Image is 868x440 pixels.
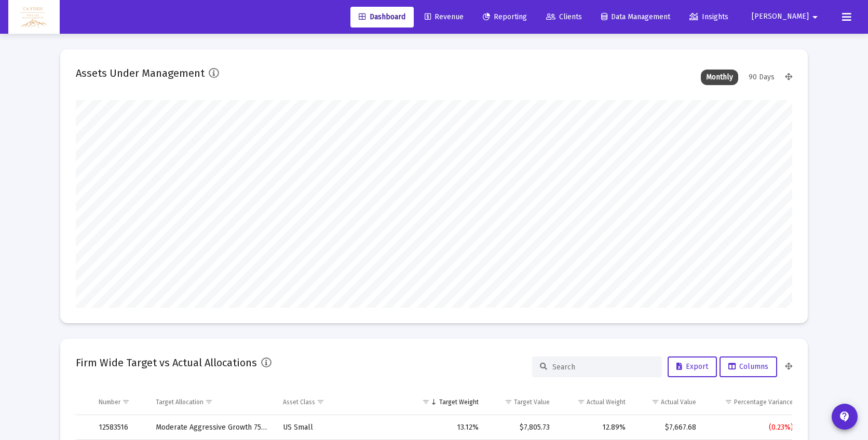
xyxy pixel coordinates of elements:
span: Show filter options for column 'Target Allocation' [205,398,213,406]
td: Column Asset Class [276,390,411,415]
div: Target Weight [439,398,479,406]
span: [PERSON_NAME] [752,12,809,21]
div: $7,805.73 [493,422,549,433]
button: Columns [720,356,777,377]
div: Actual Weight [587,398,626,406]
span: Clients [546,12,582,21]
span: Show filter options for column 'Number' [122,398,130,406]
span: Columns [728,362,768,371]
td: Column Number [91,390,148,415]
span: Export [676,362,708,371]
span: Show filter options for column 'Target Weight' [422,398,430,406]
span: Show filter options for column 'Percentage Variance' [725,398,733,406]
td: Column Target Weight [411,390,486,415]
td: Moderate Aggressive Growth 75/25 [148,415,275,440]
input: Search [552,363,654,372]
td: Column Actual Value [633,390,704,415]
a: Revenue [416,7,472,27]
span: Dashboard [359,12,405,21]
span: Revenue [425,12,464,21]
span: Insights [689,12,728,21]
td: 12583516 [91,415,148,440]
div: 90 Days [743,70,780,85]
td: Column Actual Weight [557,390,633,415]
h2: Firm Wide Target vs Actual Allocations [76,354,257,371]
span: Show filter options for column 'Actual Value' [652,398,659,406]
button: Export [668,356,717,377]
div: 13.12% [418,422,479,433]
span: Reporting [483,12,527,21]
div: Percentage Variance [734,398,793,406]
td: Column Target Value [486,390,557,415]
div: Target Allocation [156,398,204,406]
a: Data Management [593,7,679,27]
td: Column Percentage Variance [703,390,800,415]
a: Insights [681,7,737,27]
button: [PERSON_NAME] [739,6,834,27]
mat-icon: contact_support [838,410,851,423]
div: 12.89% [564,422,626,433]
span: Show filter options for column 'Target Value' [505,398,512,406]
span: Show filter options for column 'Asset Class' [317,398,324,406]
a: Clients [538,7,590,27]
span: Data Management [601,12,670,21]
mat-icon: arrow_drop_down [809,7,821,27]
div: (0.23%) [711,422,793,433]
div: Number [99,398,120,406]
a: Reporting [474,7,535,27]
div: Target Value [514,398,550,406]
div: $7,667.68 [640,422,697,433]
h2: Assets Under Management [76,65,205,81]
a: Dashboard [350,7,414,27]
div: Monthly [701,70,738,85]
td: Column Target Allocation [148,390,275,415]
img: Dashboard [16,7,52,27]
td: US Small [276,415,411,440]
div: Actual Value [661,398,696,406]
span: Show filter options for column 'Actual Weight' [577,398,585,406]
div: Asset Class [283,398,315,406]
